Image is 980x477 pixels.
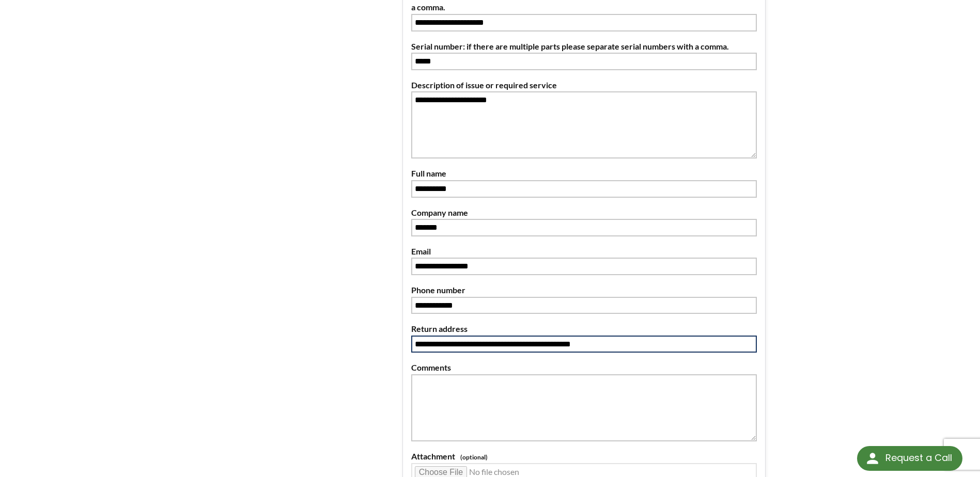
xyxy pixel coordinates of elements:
label: Phone number [411,283,757,297]
label: Serial number: if there are multiple parts please separate serial numbers with a comma. [411,40,757,53]
label: Company name [411,206,757,219]
label: Description of issue or required service [411,78,757,92]
label: Return address [411,322,757,336]
label: Full name [411,167,757,180]
label: Email [411,245,757,258]
label: Attachment [411,450,757,463]
label: Comments [411,361,757,374]
div: Request a Call [885,446,952,470]
img: round button [864,450,881,467]
div: Request a Call [857,446,962,471]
